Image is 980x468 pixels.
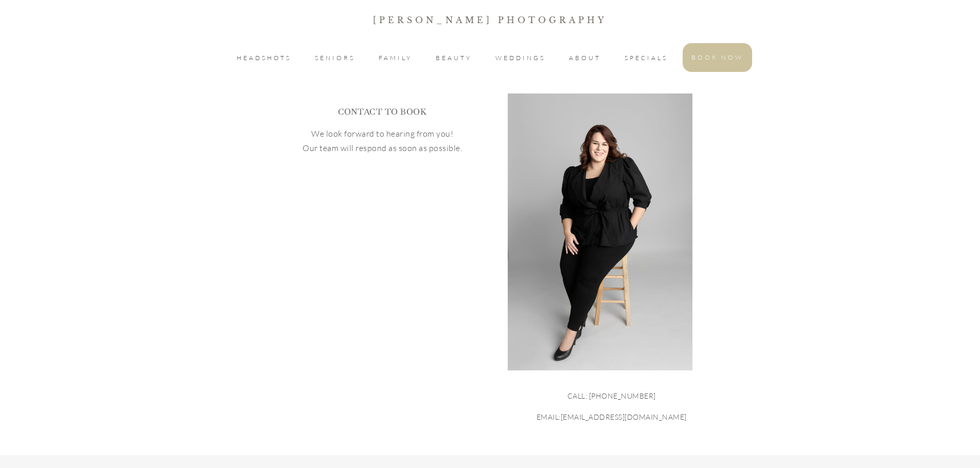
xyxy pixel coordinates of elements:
a: WEDDINGS [495,52,545,64]
a: SPECIALS [625,52,668,64]
p: Our team will respond as soon as possible. [302,141,462,155]
a: FAMILY [379,52,412,64]
span: EMAIL: [537,413,561,421]
img: RJP67434 [508,93,692,370]
p: [PERSON_NAME] Photography [1,13,979,27]
a: ABOUT [569,52,601,64]
a: BEAUTY [436,52,472,64]
a: BOOK NOW [691,51,743,64]
p: We look forward to hearing from you! [302,126,462,141]
a: SENIORS [315,52,355,64]
p: CONTACT TO BOOK [338,105,427,126]
a: HEADSHOTS [237,52,291,64]
span: [EMAIL_ADDRESS][DOMAIN_NAME] [561,413,687,421]
span: CALL: [PHONE_NUMBER] [567,391,656,400]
